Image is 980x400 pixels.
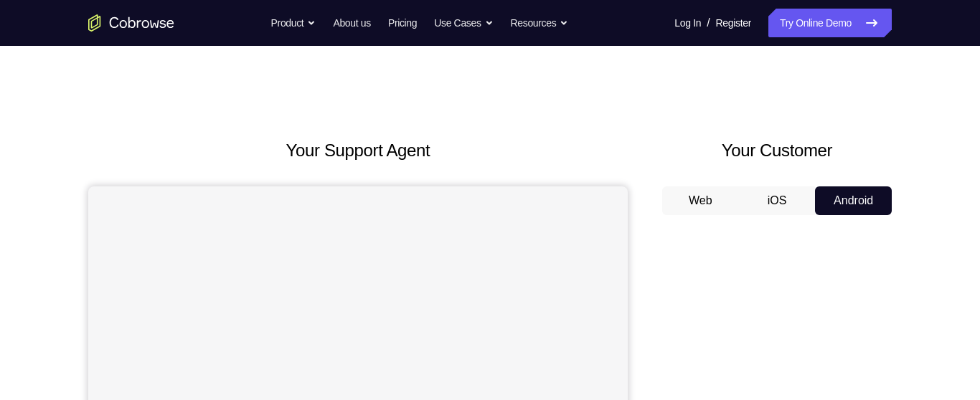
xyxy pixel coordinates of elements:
h2: Your Support Agent [88,138,628,163]
h2: Your Customer [662,138,892,163]
a: Log In [674,9,701,37]
button: Resources [511,9,569,37]
button: Android [815,186,892,215]
a: Try Online Demo [768,9,892,37]
button: Use Cases [434,9,493,37]
a: Go to the home page [88,14,174,32]
a: Pricing [388,9,417,37]
span: / [707,14,710,32]
a: About us [333,9,370,37]
a: Register [716,9,751,37]
button: Web [662,186,739,215]
button: iOS [739,186,816,215]
button: Product [271,9,316,37]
